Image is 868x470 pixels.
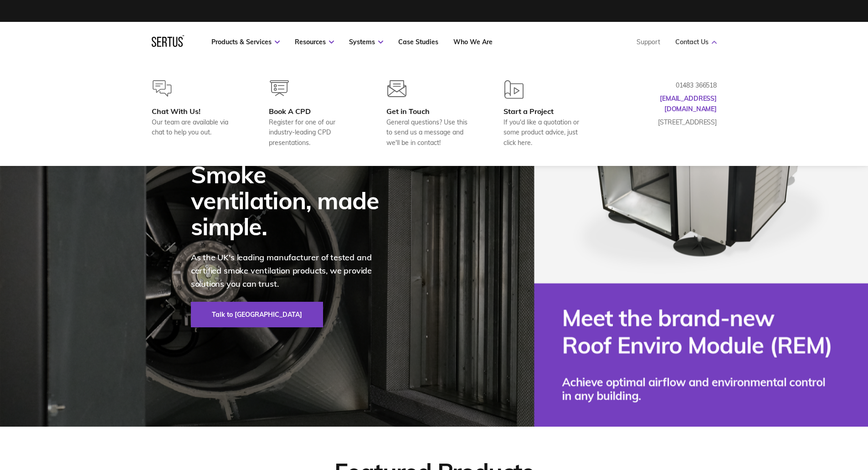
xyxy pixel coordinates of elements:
[626,117,717,127] p: [STREET_ADDRESS]
[191,251,391,290] p: As the UK's leading manufacturer of tested and certified smoke ventilation products, we provide s...
[637,38,660,46] a: Support
[386,80,474,148] a: Get in TouchGeneral questions? Use this to send us a message and we'll be in contact!
[386,107,474,116] div: Get in Touch
[269,80,357,148] a: Book A CPDRegister for one of our industry-leading CPD presentations.
[503,117,591,148] div: If you'd like a quotation or some product advice, just click here.
[211,38,280,46] a: Products & Services
[503,107,591,116] div: Start a Project
[191,302,323,327] a: Talk to [GEOGRAPHIC_DATA]
[349,38,383,46] a: Systems
[704,364,868,470] iframe: Chat Widget
[626,80,717,90] p: 01483 366518
[295,38,334,46] a: Resources
[453,38,493,46] a: Who We Are
[152,80,240,148] a: Chat With Us!Our team are available via chat to help you out.
[152,117,240,138] div: Our team are available via chat to help you out.
[675,38,717,46] a: Contact Us
[386,117,474,148] div: General questions? Use this to send us a message and we'll be in contact!
[503,80,591,148] a: Start a ProjectIf you'd like a quotation or some product advice, just click here.
[398,38,438,46] a: Case Studies
[269,117,357,148] div: Register for one of our industry-leading CPD presentations.
[269,107,357,116] div: Book A CPD
[191,161,391,240] div: Smoke ventilation, made simple.
[660,94,717,113] a: [EMAIL_ADDRESS][DOMAIN_NAME]
[152,107,240,116] div: Chat With Us!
